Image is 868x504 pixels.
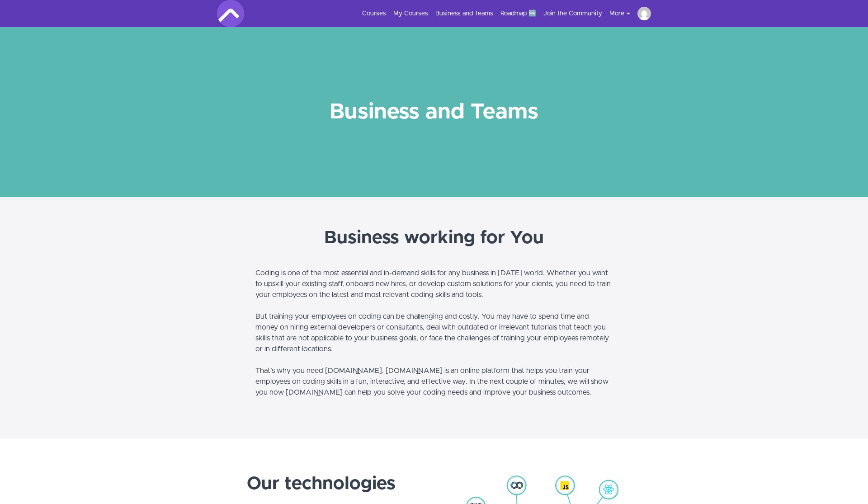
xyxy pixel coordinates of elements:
p: Coding is one of the most essential and in-demand skills for any business in [DATE] world. Whethe... [255,268,613,398]
strong: Business working for You [324,229,544,247]
a: Roadmap 🆕 [500,9,536,18]
a: Join the Community [543,9,602,18]
a: My Courses [393,9,428,18]
a: Courses [362,9,386,18]
button: More [609,9,637,18]
strong: Our technologies [247,475,396,493]
img: johnkaunghlyanhein132@gmail.com [637,7,651,20]
a: Business and Teams [435,9,493,18]
strong: Business and Teams [330,101,538,123]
